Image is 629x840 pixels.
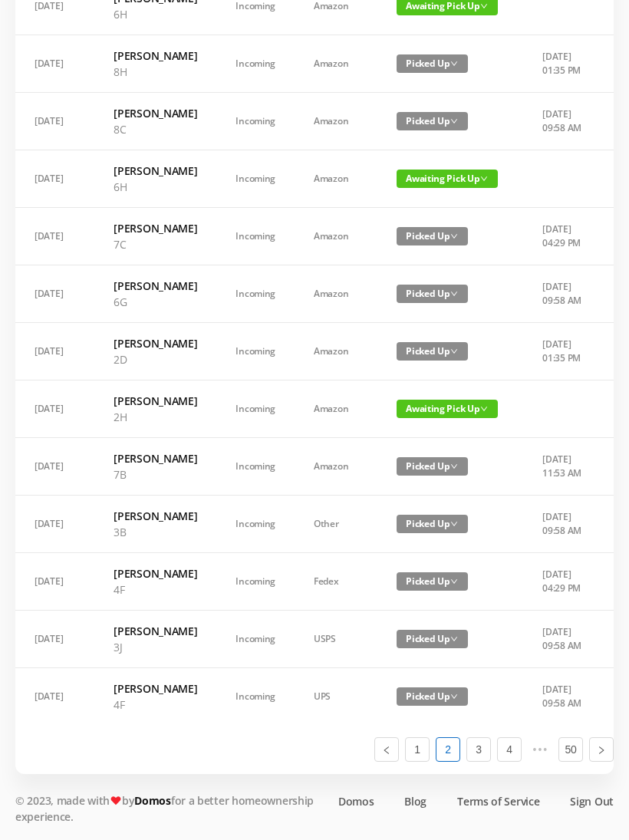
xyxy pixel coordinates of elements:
td: Incoming [216,553,295,611]
i: icon: down [480,2,488,10]
h6: [PERSON_NAME] [114,680,197,697]
span: Picked Up [397,630,468,648]
p: 3J [114,639,197,655]
td: Amazon [295,150,377,208]
td: Amazon [295,323,377,380]
span: Picked Up [397,112,468,130]
td: Incoming [216,611,295,668]
td: [DATE] 09:58 AM [523,93,604,150]
td: [DATE] [15,150,94,208]
h6: [PERSON_NAME] [114,335,197,351]
h6: [PERSON_NAME] [114,278,197,294]
a: Domos [338,793,374,809]
td: [DATE] 09:58 AM [523,496,604,553]
i: icon: left [382,746,391,755]
p: 2D [114,351,197,367]
a: 50 [559,738,582,761]
h6: [PERSON_NAME] [114,623,197,639]
i: icon: right [597,746,606,755]
td: Incoming [216,265,295,323]
li: 50 [558,737,583,762]
td: Amazon [295,265,377,323]
p: 7B [114,466,197,483]
h6: [PERSON_NAME] [114,48,197,64]
i: icon: down [450,290,458,298]
a: 1 [406,738,429,761]
p: 6H [114,179,197,195]
i: icon: down [450,578,458,585]
td: [DATE] 09:58 AM [523,668,604,725]
td: Incoming [216,35,295,93]
td: [DATE] [15,611,94,668]
td: [DATE] 04:29 PM [523,208,604,265]
span: Picked Up [397,515,468,533]
td: [DATE] 01:35 PM [523,35,604,93]
h6: [PERSON_NAME] [114,105,197,121]
span: Picked Up [397,572,468,591]
a: 4 [498,738,521,761]
td: USPS [295,611,377,668]
td: Incoming [216,496,295,553]
li: Previous Page [374,737,399,762]
td: Amazon [295,93,377,150]
li: Next Page [589,737,614,762]
p: 6H [114,6,197,22]
span: Picked Up [397,285,468,303]
a: 2 [436,738,459,761]
td: Fedex [295,553,377,611]
span: ••• [528,737,552,762]
h6: [PERSON_NAME] [114,565,197,581]
h6: [PERSON_NAME] [114,220,197,236]
li: 2 [436,737,460,762]
td: [DATE] [15,438,94,496]
span: Picked Up [397,687,468,706]
h6: [PERSON_NAME] [114,508,197,524]
p: 7C [114,236,197,252]
span: Picked Up [397,54,468,73]
td: Amazon [295,438,377,496]
a: Terms of Service [457,793,539,809]
span: Picked Up [397,342,468,361]
td: [DATE] [15,380,94,438]
td: [DATE] 11:53 AM [523,438,604,496]
td: [DATE] [15,496,94,553]
p: 8H [114,64,197,80]
p: 3B [114,524,197,540]
span: Awaiting Pick Up [397,400,498,418]
i: icon: down [450,348,458,355]
td: Incoming [216,208,295,265]
td: Amazon [295,35,377,93]
i: icon: down [450,60,458,68]
td: Amazon [295,208,377,265]
a: Domos [134,793,171,808]
li: 4 [497,737,522,762]
td: [DATE] 09:58 AM [523,265,604,323]
td: Other [295,496,377,553]
p: 2H [114,409,197,425]
td: Incoming [216,438,295,496]
i: icon: down [450,693,458,700]
p: 4F [114,697,197,713]
h6: [PERSON_NAME] [114,450,197,466]
i: icon: down [450,520,458,528]
p: 8C [114,121,197,137]
td: [DATE] [15,208,94,265]
p: 6G [114,294,197,310]
td: Incoming [216,323,295,380]
span: Picked Up [397,457,468,476]
td: [DATE] [15,668,94,725]
i: icon: down [450,117,458,125]
td: Incoming [216,150,295,208]
td: [DATE] 09:58 AM [523,611,604,668]
a: 3 [467,738,490,761]
td: Amazon [295,380,377,438]
i: icon: down [450,463,458,470]
i: icon: down [450,232,458,240]
td: [DATE] 04:29 PM [523,553,604,611]
li: 3 [466,737,491,762]
a: Blog [404,793,426,809]
h6: [PERSON_NAME] [114,163,197,179]
td: [DATE] [15,93,94,150]
li: Next 5 Pages [528,737,552,762]
i: icon: down [480,175,488,183]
